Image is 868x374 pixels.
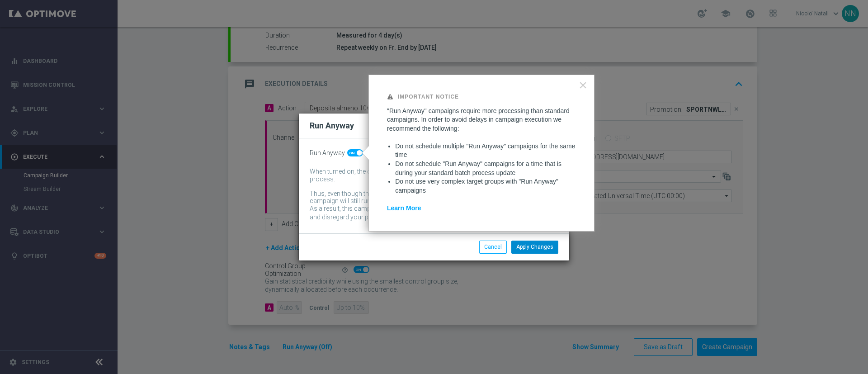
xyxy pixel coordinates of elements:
li: Do not schedule "Run Anyway" campaigns for a time that is during your standard batch process update [395,160,576,177]
li: Do not schedule multiple "Run Anyway" campaigns for the same time [395,142,576,160]
strong: Important Notice [398,94,459,100]
a: Learn More [387,204,421,212]
span: Run Anyway [310,149,345,157]
h2: Run Anyway [310,120,354,131]
button: Cancel [479,241,507,253]
div: Thus, even though the batch-data process might not be complete by then, the campaign will still r... [310,190,545,205]
li: Do not use very complex target groups with "Run Anyway" campaigns [395,177,576,195]
p: "Run Anyway" campaigns require more processing than standard campaigns. In order to avoid delays ... [387,107,576,133]
button: Close [579,78,587,92]
div: As a result, this campaign might include customers whose data has been changed and disregard your... [310,205,545,223]
div: When turned on, the campaign will be executed regardless of your site's batch-data process. [310,168,545,183]
button: Apply Changes [511,241,558,253]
